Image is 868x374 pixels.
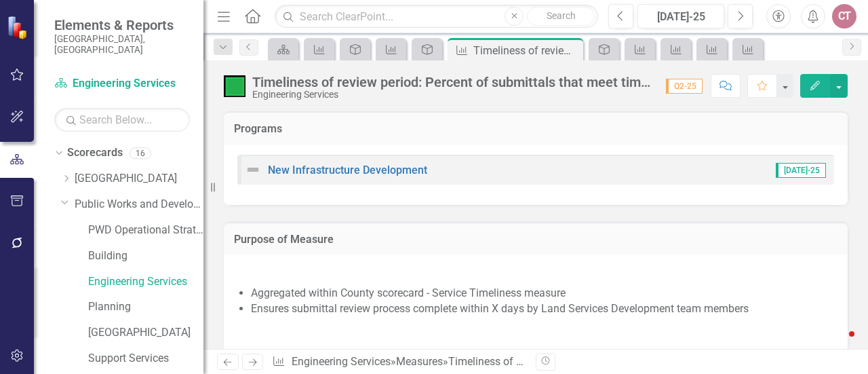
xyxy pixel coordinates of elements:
[275,5,598,29] input: Search ClearPoint...
[224,75,245,97] img: On Target
[272,354,526,370] div: » »
[75,171,203,187] a: [GEOGRAPHIC_DATA]
[7,16,31,39] img: ClearPoint Strategy
[822,328,854,360] iframe: Intercom live chat
[88,274,203,290] a: Engineering Services
[234,123,837,135] h3: Programs
[88,248,203,264] a: Building
[75,197,203,212] a: Public Works and Development
[54,33,190,56] small: [GEOGRAPHIC_DATA], [GEOGRAPHIC_DATA]
[642,9,719,25] div: [DATE]-25
[88,299,203,315] a: Planning
[54,108,190,132] input: Search Below...
[396,355,443,368] a: Measures
[234,233,837,246] h3: Purpose of Measure
[130,147,151,159] div: 16
[547,10,576,21] span: Search
[88,223,203,238] a: PWD Operational Strategy
[448,355,808,368] div: Timeliness of review period: Percent of submittals that meet time deadlines
[54,76,190,92] a: Engineering Services
[54,17,190,33] span: Elements & Reports
[67,145,123,161] a: Scorecards
[245,162,261,178] img: Not Defined
[268,164,427,176] a: New Infrastructure Development
[776,163,826,178] span: [DATE]-25
[88,325,203,341] a: [GEOGRAPHIC_DATA]
[832,4,856,29] button: CT
[252,75,652,90] div: Timeliness of review period: Percent of submittals that meet time deadlines
[251,301,834,317] li: Ensures submittal review process complete within X days by Land Services Development team members
[251,286,566,299] span: Aggregated within County scorecard - Service Timeliness measure
[252,90,652,100] div: Engineering Services
[527,7,595,26] button: Search
[666,79,703,94] span: Q2-25
[473,42,580,59] div: Timeliness of review period: Percent of submittals that meet time deadlines
[292,355,391,368] a: Engineering Services
[88,351,203,367] a: Support Services
[637,4,724,29] button: [DATE]-25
